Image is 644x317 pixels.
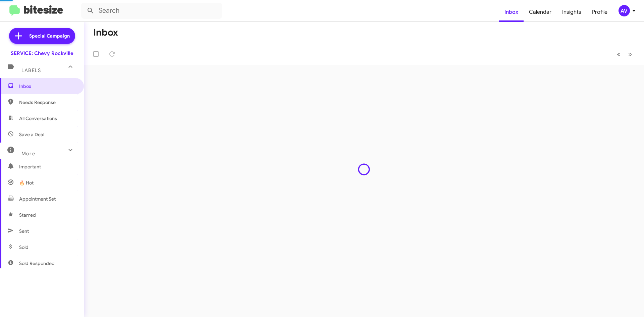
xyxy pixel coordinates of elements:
[19,260,55,267] span: Sold Responded
[19,163,76,170] span: Important
[524,2,557,22] a: Calendar
[557,2,587,22] a: Insights
[81,3,222,19] input: Search
[19,99,76,106] span: Needs Response
[613,47,636,61] nav: Page navigation example
[21,151,35,157] span: More
[19,244,29,251] span: Sold
[613,5,637,16] button: AV
[617,50,621,58] span: «
[19,212,36,218] span: Starred
[628,50,632,58] span: »
[499,2,524,22] a: Inbox
[93,27,118,38] h1: Inbox
[19,228,29,234] span: Sent
[29,33,70,39] span: Special Campaign
[11,50,73,57] div: SERVICE: Chevy Rockville
[19,115,57,122] span: All Conversations
[613,47,625,61] button: Previous
[19,196,56,202] span: Appointment Set
[587,2,613,22] a: Profile
[19,131,44,138] span: Save a Deal
[9,28,75,44] a: Special Campaign
[619,5,630,16] div: AV
[624,47,636,61] button: Next
[19,83,76,90] span: Inbox
[21,67,41,73] span: Labels
[19,179,34,186] span: 🔥 Hot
